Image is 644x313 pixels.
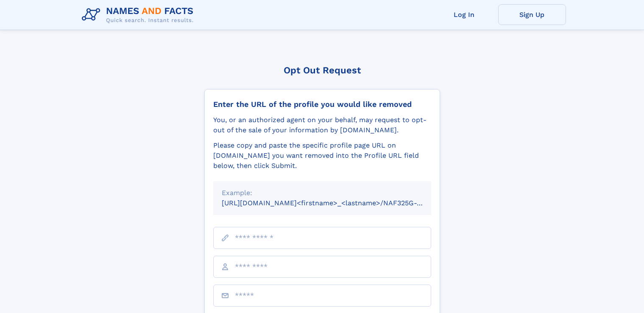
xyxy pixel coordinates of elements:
div: You, or an authorized agent on your behalf, may request to opt-out of the sale of your informatio... [213,115,431,135]
small: [URL][DOMAIN_NAME]<firstname>_<lastname>/NAF325G-xxxxxxxx [222,199,447,207]
div: Enter the URL of the profile you would like removed [213,100,431,109]
div: Example: [222,188,423,198]
div: Opt Out Request [204,65,440,75]
a: Log In [430,4,498,25]
div: Please copy and paste the specific profile page URL on [DOMAIN_NAME] you want removed into the Pr... [213,140,431,171]
a: Sign Up [498,4,566,25]
img: Logo Names and Facts [78,3,201,26]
